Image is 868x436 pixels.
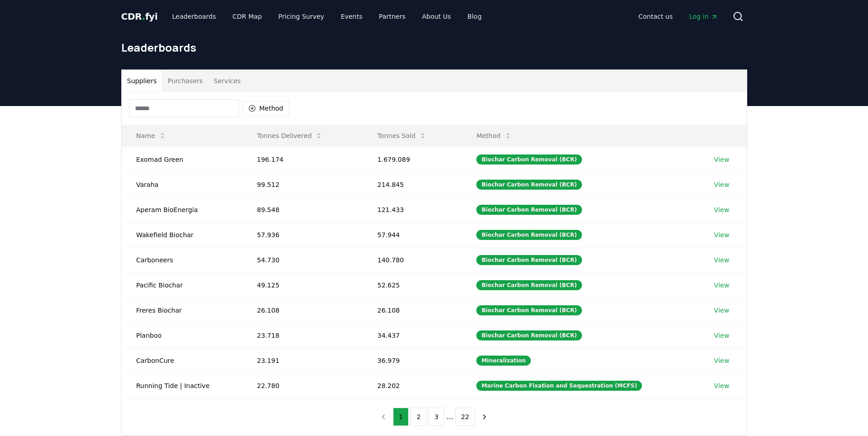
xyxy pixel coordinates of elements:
[363,247,462,272] td: 140.780
[714,356,729,365] a: View
[243,348,363,373] td: 23.191
[363,373,462,398] td: 28.202
[372,8,413,25] a: Partners
[243,323,363,348] td: 23.718
[476,280,582,290] div: Biochar Carbon Removal (BCR)
[476,230,582,240] div: Biochar Carbon Removal (BCR)
[271,8,331,25] a: Pricing Survey
[363,323,462,348] td: 34.437
[363,222,462,247] td: 57.944
[476,381,642,391] div: Marine Carbon Fixation and Sequestration (MCFS)
[714,255,729,265] a: View
[122,172,243,197] td: Varaha
[476,356,531,366] div: Mineralization
[689,12,717,21] span: Log in
[455,408,475,426] button: 22
[225,8,269,25] a: CDR Map
[476,330,582,340] div: Biochar Carbon Removal (BCR)
[243,272,363,298] td: 49.125
[250,127,330,145] button: Tonnes Delivered
[142,11,145,22] span: .
[122,298,243,323] td: Freres Biochar
[122,373,243,398] td: Running Tide | Inactive
[393,408,409,426] button: 1
[122,323,243,348] td: Planboo
[208,70,246,92] button: Services
[714,331,729,340] a: View
[243,101,290,116] button: Method
[476,305,582,315] div: Biochar Carbon Removal (BCR)
[460,8,489,25] a: Blog
[121,40,747,55] h1: Leaderboards
[476,205,582,215] div: Biochar Carbon Removal (BCR)
[476,180,582,190] div: Biochar Carbon Removal (BCR)
[121,10,158,23] a: CDR.fyi
[243,222,363,247] td: 57.936
[122,70,162,92] button: Suppliers
[363,172,462,197] td: 214.845
[476,255,582,265] div: Biochar Carbon Removal (BCR)
[714,180,729,189] a: View
[631,8,680,25] a: Contact us
[121,11,158,22] span: CDR fyi
[446,411,453,422] li: ...
[415,8,458,25] a: About Us
[129,127,173,145] button: Name
[428,408,444,426] button: 3
[122,272,243,298] td: Pacific Biochar
[410,408,426,426] button: 2
[363,197,462,222] td: 121.433
[363,348,462,373] td: 36.979
[334,8,370,25] a: Events
[165,8,223,25] a: Leaderboards
[122,247,243,272] td: Carboneers
[243,373,363,398] td: 22.780
[162,70,208,92] button: Purchasers
[370,127,434,145] button: Tonnes Sold
[243,247,363,272] td: 54.730
[714,281,729,290] a: View
[631,8,725,25] nav: Main
[714,205,729,214] a: View
[363,298,462,323] td: 26.108
[476,154,582,165] div: Biochar Carbon Removal (BCR)
[122,147,243,172] td: Exomad Green
[243,172,363,197] td: 99.512
[122,222,243,247] td: Wakefield Biochar
[122,197,243,222] td: Aperam BioEnergia
[243,197,363,222] td: 89.548
[714,230,729,239] a: View
[165,8,489,25] nav: Main
[363,147,462,172] td: 1.679.089
[682,8,725,25] a: Log in
[477,408,492,426] button: next page
[469,127,519,145] button: Method
[714,381,729,390] a: View
[714,306,729,315] a: View
[243,298,363,323] td: 26.108
[243,147,363,172] td: 196.174
[363,272,462,298] td: 52.625
[714,155,729,164] a: View
[122,348,243,373] td: CarbonCure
